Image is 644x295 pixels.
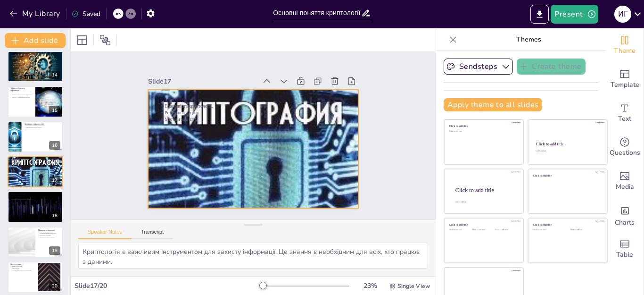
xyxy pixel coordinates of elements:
button: Apply theme to all slides [444,98,542,111]
div: Click to add body [455,201,515,203]
div: Slide 17 [154,66,263,86]
button: Present [551,5,598,24]
div: Add ready made slides [606,62,644,96]
div: Click to add title [533,223,601,227]
div: 18 [8,191,63,222]
div: Slide 17 / 20 [74,281,259,290]
p: Важливість криптології. [162,93,351,120]
div: 16 [8,121,63,152]
div: 16 [49,141,60,150]
div: Click to add text [533,229,563,231]
div: Click to add text [472,229,494,231]
span: Questions [610,148,640,158]
div: 14 [49,71,60,79]
div: Click to add text [449,229,471,231]
p: Themes [461,28,596,51]
p: Цифровізація та кіберзагрози. [24,126,60,128]
div: Click to add text [495,229,517,231]
div: 14 [8,51,63,82]
button: И Г [614,5,631,24]
div: 18 [49,211,60,220]
span: Table [616,250,633,260]
span: Text [618,114,631,124]
button: Speaker Notes [78,229,132,239]
div: 19 [49,246,60,255]
input: Insert title [273,6,361,20]
div: 19 [8,227,63,258]
span: Charts [615,218,635,228]
button: Create theme [517,59,586,75]
p: Нові рішення для захисту даних. [10,196,60,198]
p: Методи захисту. [160,106,349,133]
div: Click to add text [570,229,600,231]
div: Click to add title [533,174,601,177]
div: Add a table [606,232,644,266]
p: Подальші дослідження [10,193,60,195]
div: 17 [49,176,60,185]
textarea: Криптологія є важливим інструментом для захисту інформації. Це знання є необхідним для всіх, хто ... [78,243,428,269]
span: Position [99,34,111,46]
div: И Г [614,6,631,23]
div: Layout [74,33,90,48]
span: Template [611,80,639,90]
div: 17 [8,156,63,187]
p: Заклик до дій. [10,268,35,270]
p: Технології захисту інформації [10,87,33,92]
div: Click to add title [536,142,599,146]
div: 20 [49,282,60,290]
div: 15 [8,86,63,117]
p: Запитання учасників. [38,234,60,236]
div: 23 % [359,281,381,290]
div: Get real-time input from your audience [606,130,644,164]
p: Сподівання на корисність інформації. [10,269,35,271]
p: Методи захисту. [10,163,60,165]
p: Питання та відповіді [38,229,60,232]
p: Важливість криптології. [10,160,60,161]
div: Saved [71,9,100,18]
div: Click to add text [449,130,517,133]
span: Media [616,182,634,192]
p: Зростання актуальності криптології. [24,125,60,126]
p: Подяка учасникам. [10,266,35,268]
p: Захист інформації від зловмисників. [10,58,60,60]
p: Криптографія та стеганографія. [10,95,33,97]
span: Theme [614,46,636,56]
p: Важливість обміну думками. [38,236,60,238]
div: Click to add title [449,223,517,227]
button: My Library [7,6,64,21]
p: Захист персональних даних. [24,128,60,130]
p: Необхідність досліджень. [10,195,60,197]
div: Click to add title [449,125,517,128]
p: Важливість продовження досліджень. [10,198,60,200]
p: Фізичні та адміністративні заходи. [10,97,33,99]
p: Висновки [162,85,352,115]
p: Складність передачі секретних ключів. [10,56,60,58]
p: Обговорення теми криптології. [38,233,60,235]
div: Change the overall theme [606,28,644,62]
p: Розуміння загроз. [161,100,350,126]
p: Висновки [10,158,60,160]
p: Актуальність криптології [24,122,60,125]
div: Add charts and graphs [606,198,644,232]
p: Основні виклики криптографії. [10,54,60,56]
button: Add slide [5,33,66,48]
button: Transcript [132,229,173,239]
button: Sendsteps [444,59,513,75]
p: Основні технології захисту інформації. [10,93,33,95]
div: Add images, graphics, shapes or video [606,164,644,198]
div: Click to add text [536,151,598,152]
p: Виклики криптографії [10,52,60,55]
button: Export to PowerPoint [530,5,549,24]
div: 15 [49,106,60,115]
p: Дякую за увагу! [10,263,35,266]
div: Click to add title [455,186,516,193]
p: Розуміння загроз. [10,161,60,163]
div: Add text boxes [606,96,644,130]
span: Single View [397,282,430,290]
div: 20 [8,261,63,293]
